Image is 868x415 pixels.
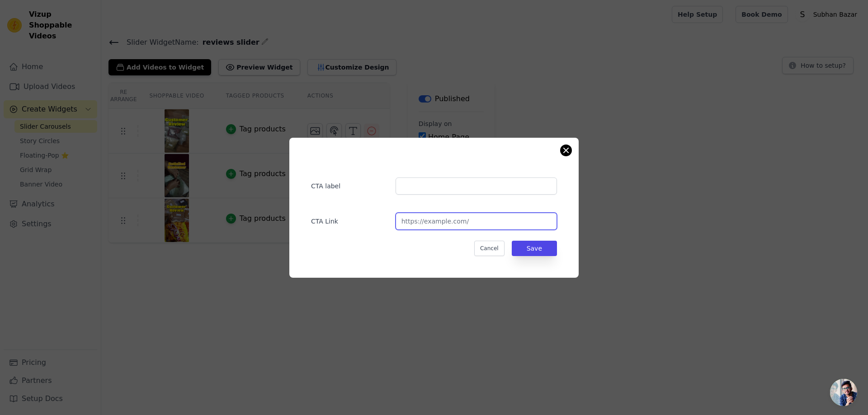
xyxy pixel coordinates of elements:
[396,213,557,230] input: https://example.com/
[474,241,505,256] button: Cancel
[512,241,557,256] button: Save
[830,379,857,406] a: Open chat
[311,213,388,226] label: CTA Link
[561,145,571,156] button: Close modal
[311,178,388,191] label: CTA label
